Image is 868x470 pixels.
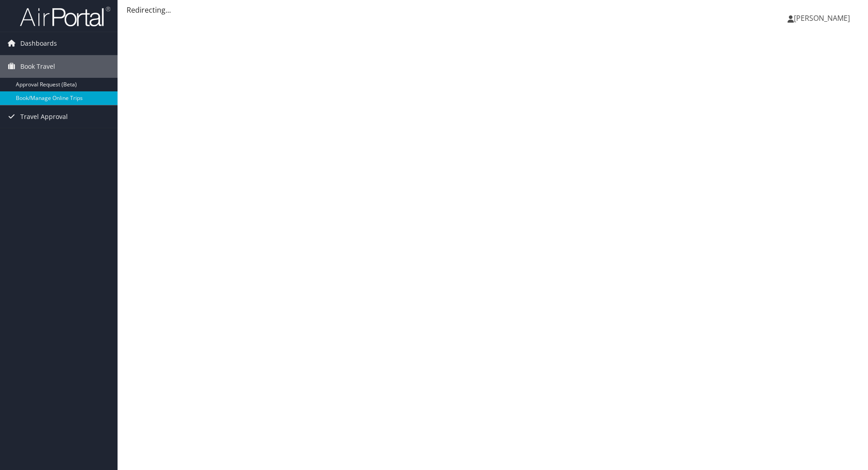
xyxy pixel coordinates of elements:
[20,105,68,128] span: Travel Approval
[794,13,850,23] span: [PERSON_NAME]
[788,5,859,32] a: [PERSON_NAME]
[127,5,859,15] div: Redirecting...
[20,32,57,55] span: Dashboards
[20,6,110,27] img: airportal-logo.png
[20,55,55,78] span: Book Travel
